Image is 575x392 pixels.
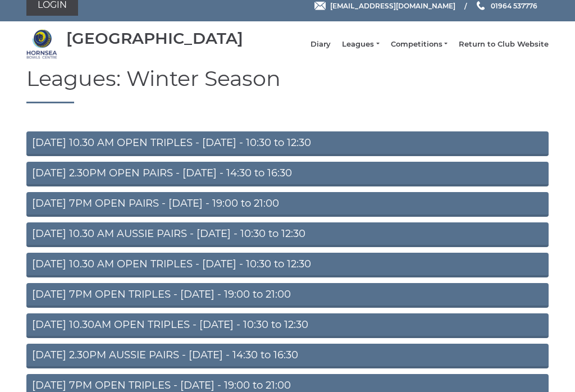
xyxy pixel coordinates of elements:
[475,1,537,11] a: Phone us 01964 537776
[26,131,549,156] a: [DATE] 10.30 AM OPEN TRIPLES - [DATE] - 10:30 to 12:30
[26,222,549,247] a: [DATE] 10.30 AM AUSSIE PAIRS - [DATE] - 10:30 to 12:30
[26,313,549,338] a: [DATE] 10.30AM OPEN TRIPLES - [DATE] - 10:30 to 12:30
[491,1,537,10] span: 01964 537776
[26,344,549,368] a: [DATE] 2.30PM AUSSIE PAIRS - [DATE] - 14:30 to 16:30
[26,192,549,217] a: [DATE] 7PM OPEN PAIRS - [DATE] - 19:00 to 21:00
[459,39,549,49] a: Return to Club Website
[311,39,331,49] a: Diary
[314,2,326,10] img: Email
[26,253,549,277] a: [DATE] 10.30 AM OPEN TRIPLES - [DATE] - 10:30 to 12:30
[391,39,448,49] a: Competitions
[314,1,455,11] a: Email [EMAIL_ADDRESS][DOMAIN_NAME]
[330,1,455,10] span: [EMAIL_ADDRESS][DOMAIN_NAME]
[477,1,485,10] img: Phone us
[26,283,549,308] a: [DATE] 7PM OPEN TRIPLES - [DATE] - 19:00 to 21:00
[342,39,379,49] a: Leagues
[26,67,549,103] h1: Leagues: Winter Season
[26,162,549,186] a: [DATE] 2.30PM OPEN PAIRS - [DATE] - 14:30 to 16:30
[26,29,57,60] img: Hornsea Bowls Centre
[66,30,243,47] div: [GEOGRAPHIC_DATA]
